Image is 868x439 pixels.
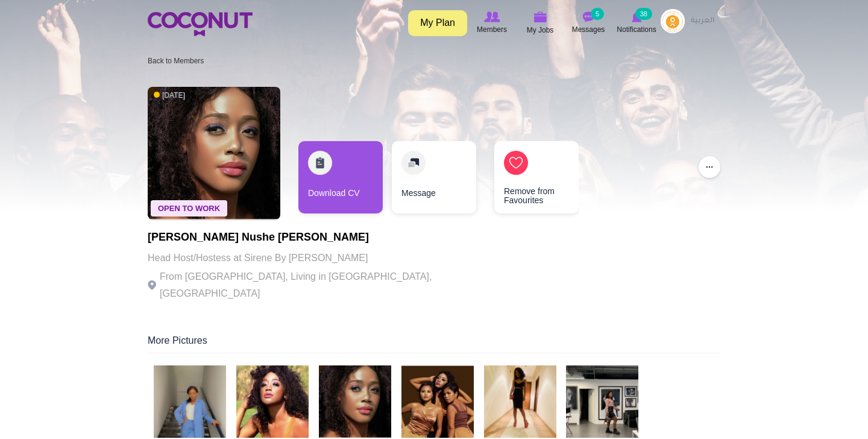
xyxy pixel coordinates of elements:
span: Notifications [617,24,656,36]
a: العربية [685,9,720,33]
small: 38 [635,8,652,20]
small: 5 [591,8,604,20]
a: Back to Members [148,57,204,65]
h1: [PERSON_NAME] Nushe [PERSON_NAME] [148,232,479,244]
img: Home [148,12,253,36]
span: Messages [572,24,605,36]
div: More Pictures [148,334,720,353]
a: My Plan [408,10,467,36]
img: Browse Members [484,11,500,22]
span: Open To Work [151,200,227,216]
button: ... [699,156,720,178]
span: Members [477,24,507,36]
span: [DATE] [154,90,185,101]
a: My Jobs My Jobs [516,9,564,37]
a: Remove from Favourites [494,141,579,213]
div: 2 / 3 [392,141,476,219]
img: Notifications [632,11,642,22]
img: My Jobs [533,11,547,22]
span: My Jobs [527,24,554,36]
a: Messages Messages 5 [564,9,612,37]
p: From [GEOGRAPHIC_DATA], Living in [GEOGRAPHIC_DATA], [GEOGRAPHIC_DATA] [148,268,479,302]
a: Message [392,141,476,213]
a: Download CV [298,141,383,213]
a: Browse Members Members [468,9,516,37]
div: 3 / 3 [485,141,570,219]
img: Messages [582,11,594,22]
a: Notifications Notifications 38 [612,9,661,37]
div: 1 / 3 [298,141,383,219]
p: Head Host/Hostess at Sirene By [PERSON_NAME] [148,250,479,267]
